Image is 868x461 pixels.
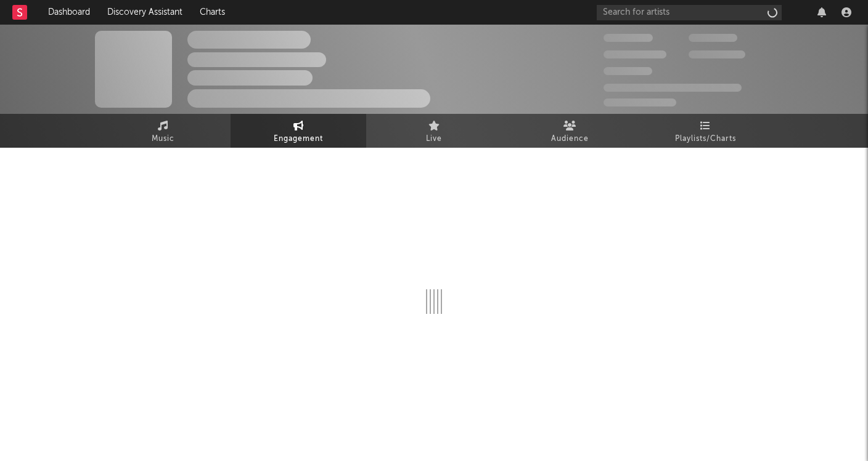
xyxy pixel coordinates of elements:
span: 50,000,000 [604,50,666,58]
span: 1,000,000 [689,50,745,58]
a: Audience [502,114,637,148]
a: Playlists/Charts [637,114,773,148]
a: Engagement [231,114,366,148]
span: 300,000 [604,34,653,42]
a: Music [95,114,231,148]
span: Music [152,132,174,146]
span: 50,000,000 Monthly Listeners [604,84,742,92]
span: Engagement [274,132,323,146]
span: Live [426,132,442,146]
span: 100,000 [604,67,652,75]
span: Playlists/Charts [675,132,736,146]
span: Audience [551,132,589,146]
span: Jump Score: 85.0 [604,98,676,106]
input: Search for artists [597,5,782,20]
span: 100,000 [689,34,737,42]
a: Live [366,114,502,148]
